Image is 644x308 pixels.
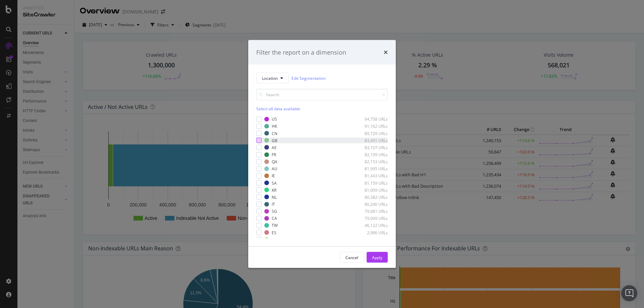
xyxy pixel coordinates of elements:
[355,130,388,136] div: 89,729 URLs
[355,237,388,242] div: 289 URLs
[256,106,388,112] div: Select all data available
[355,201,388,207] div: 80,246 URLs
[272,208,277,214] div: SG
[272,166,277,172] div: AU
[272,230,276,235] div: ES
[355,187,388,193] div: 81,009 URLs
[272,237,278,242] div: KW
[262,75,278,81] span: Location
[355,194,388,200] div: 80,382 URLs
[355,166,388,172] div: 81,995 URLs
[272,173,275,179] div: IE
[355,123,388,129] div: 91,162 URLs
[355,180,388,186] div: 81,159 URLs
[272,215,277,221] div: CA
[621,285,637,301] div: Open Intercom Messenger
[272,194,277,200] div: NL
[272,123,277,129] div: HK
[272,159,277,165] div: QA
[272,137,277,143] div: GB
[272,152,276,158] div: FR
[345,254,358,260] div: Cancel
[256,48,346,57] div: Filter the report on a dimension
[291,74,326,81] a: Edit Segmentation
[355,208,388,214] div: 79,681 URLs
[355,144,388,150] div: 83,107 URLs
[272,201,275,207] div: IT
[355,173,388,179] div: 81,443 URLs
[355,159,388,165] div: 82,153 URLs
[248,40,396,268] div: modal
[372,254,382,260] div: Apply
[272,223,278,228] div: TW
[340,252,364,263] button: Cancel
[367,252,388,263] button: Apply
[256,73,289,83] button: Location
[272,187,276,193] div: KR
[355,230,388,235] div: 2,986 URLs
[272,130,277,136] div: CN
[272,116,277,122] div: US
[355,215,388,221] div: 79,009 URLs
[272,180,277,186] div: SA
[256,89,388,101] input: Search
[355,152,388,158] div: 82,199 URLs
[355,116,388,122] div: 94,758 URLs
[272,144,277,150] div: AE
[355,137,388,143] div: 83,491 URLs
[355,223,388,228] div: 46,122 URLs
[384,48,388,57] div: times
